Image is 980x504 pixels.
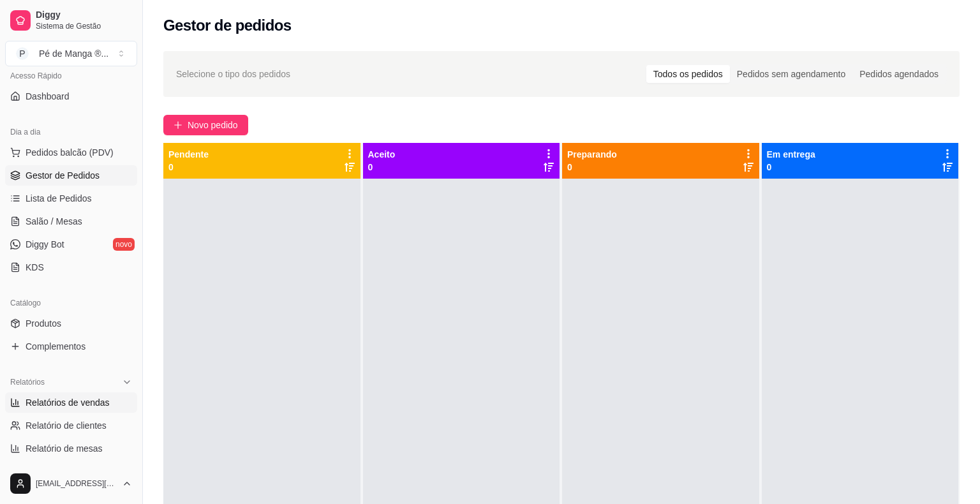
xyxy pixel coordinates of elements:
button: [EMAIL_ADDRESS][DOMAIN_NAME] [5,468,137,499]
span: Gestor de Pedidos [26,169,100,182]
span: Selecione o tipo dos pedidos [176,67,290,81]
div: Acesso Rápido [5,66,137,86]
a: Salão / Mesas [5,211,137,232]
a: KDS [5,257,137,278]
span: Relatório de clientes [26,419,107,432]
p: 0 [168,161,209,174]
span: Dashboard [26,90,70,103]
span: KDS [26,261,44,274]
a: Diggy Botnovo [5,234,137,255]
span: Relatórios de vendas [26,396,110,409]
button: Pedidos balcão (PDV) [5,142,137,163]
p: 0 [567,161,617,174]
p: Em entrega [767,148,815,161]
a: Relatório de fidelidadenovo [5,461,137,482]
span: Novo pedido [188,118,238,132]
a: Produtos [5,313,137,334]
span: Sistema de Gestão [36,21,132,31]
p: Pendente [168,148,209,161]
span: Produtos [26,317,61,330]
a: Lista de Pedidos [5,188,137,209]
a: Relatório de mesas [5,438,137,459]
button: Novo pedido [163,115,248,135]
span: Diggy [36,10,132,21]
div: Pé de Manga ® ... [39,47,108,60]
a: Dashboard [5,86,137,107]
a: Relatórios de vendas [5,392,137,413]
span: Relatório de mesas [26,442,103,455]
a: Relatório de clientes [5,415,137,436]
p: Preparando [567,148,617,161]
p: 0 [767,161,815,174]
a: DiggySistema de Gestão [5,5,137,36]
button: Select a team [5,41,137,66]
p: 0 [368,161,396,174]
span: Pedidos balcão (PDV) [26,146,114,159]
div: Dia a dia [5,122,137,142]
span: Lista de Pedidos [26,192,92,205]
span: Complementos [26,340,85,353]
div: Pedidos sem agendamento [730,65,852,83]
span: plus [174,121,182,130]
span: Diggy Bot [26,238,64,251]
span: P [16,47,29,60]
a: Gestor de Pedidos [5,165,137,186]
p: Aceito [368,148,396,161]
div: Todos os pedidos [646,65,730,83]
div: Pedidos agendados [852,65,946,83]
span: [EMAIL_ADDRESS][DOMAIN_NAME] [36,478,117,489]
span: Relatórios [10,377,45,387]
span: Salão / Mesas [26,215,82,228]
div: Catálogo [5,293,137,313]
h2: Gestor de pedidos [163,15,292,36]
a: Complementos [5,336,137,357]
